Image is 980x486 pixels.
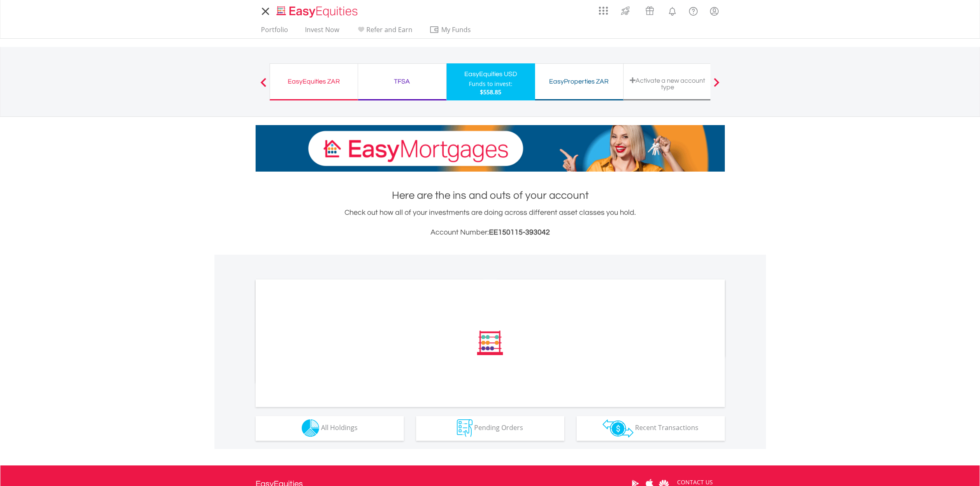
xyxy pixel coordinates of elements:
[704,2,725,20] a: My Profile
[594,2,613,15] a: AppsGrid
[683,2,704,19] a: FAQ's and Support
[480,88,501,96] span: $558.85
[577,416,725,441] button: Recent Transactions
[452,68,530,80] div: EasyEquities USD
[321,423,358,432] span: All Holdings
[635,423,698,432] span: Recent Transactions
[416,416,564,441] button: Pending Orders
[429,24,483,35] span: My Funds
[256,416,404,441] button: All Holdings
[638,2,662,17] a: Vouchers
[489,228,550,236] span: EE150115-393042
[275,5,361,19] img: EasyEquities_Logo.png
[469,80,512,88] div: Funds to invest:
[366,25,412,34] span: Refer and Earn
[273,2,361,19] a: Home page
[629,77,707,91] div: Activate a new account type
[302,26,342,38] a: Invest Now
[540,76,618,87] div: EasyProperties ZAR
[603,419,633,437] img: transactions-zar-wht.png
[353,26,416,38] a: Refer and Earn
[643,4,656,17] img: vouchers-v2.svg
[256,125,725,172] img: EasyMortage Promotion Banner
[258,26,291,38] a: Portfolio
[363,76,441,87] div: TFSA
[474,423,523,432] span: Pending Orders
[457,419,473,437] img: pending_instructions-wht.png
[256,188,725,203] h1: Here are the ins and outs of your account
[599,6,608,15] img: grid-menu-icon.svg
[256,227,725,238] h3: Account Number:
[256,207,725,238] div: Check out how all of your investments are doing across different asset classes you hold.
[662,2,683,19] a: Notifications
[619,4,632,17] img: thrive-v2.svg
[275,76,353,87] div: EasyEquities ZAR
[302,419,319,437] img: holdings-wht.png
